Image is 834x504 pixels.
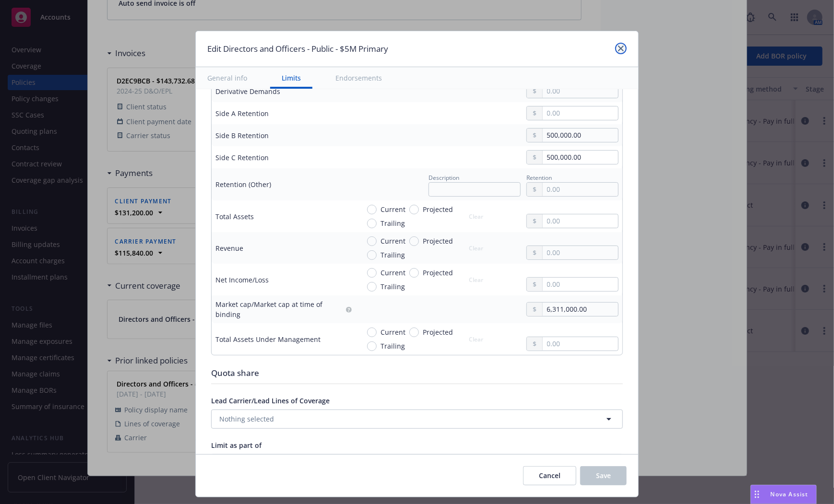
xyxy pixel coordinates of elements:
input: 0.00 [543,151,618,164]
input: 0.00 [543,183,618,196]
button: Cancel [523,466,576,485]
input: Projected [409,236,419,246]
input: 0.00 [543,278,618,291]
span: Retention [526,174,552,182]
span: Projected [423,327,453,337]
button: Limits [270,67,312,89]
div: Drag to move [751,485,763,504]
div: Revenue [215,243,243,253]
input: 0.00 [543,84,618,98]
input: Trailing [367,282,377,292]
div: Total Assets Under Management [215,334,321,344]
span: Current [381,268,405,278]
div: Side C Retention [215,152,269,163]
span: Projected [423,268,453,278]
span: Nova Assist [771,490,809,498]
input: Trailing [367,219,377,228]
span: Limit as part of [211,441,262,450]
input: Trailing [367,250,377,260]
input: Projected [409,205,419,214]
input: Current [367,328,377,337]
span: Nothing selected [219,414,274,424]
input: 0.00 [543,337,618,351]
span: Lead Carrier/Lead Lines of Coverage [211,396,330,405]
div: Total Assets [215,211,254,222]
input: Projected [409,328,419,337]
span: Projected [423,236,453,246]
button: Nova Assist [751,485,817,504]
input: 0.00 [543,303,618,316]
span: Projected [423,204,453,214]
button: Save [580,466,627,485]
span: Trailing [381,281,405,292]
div: Market cap/Market cap at time of binding [215,299,344,319]
input: Current [367,268,377,278]
input: 0.00 [543,129,618,142]
span: Cancel [539,471,560,480]
span: Trailing [381,218,405,228]
span: Save [596,471,611,480]
div: Net Income/Loss [215,275,269,285]
span: Trailing [381,250,405,260]
div: Side B Retention [215,130,269,141]
button: General info [196,67,259,89]
input: Current [367,205,377,214]
input: Trailing [367,341,377,351]
span: Current [381,236,405,246]
span: Trailing [381,341,405,351]
button: Endorsements [324,67,393,89]
input: Projected [409,268,419,278]
span: Description [429,174,459,182]
div: Quota share [211,367,623,379]
button: Nothing selected [211,410,623,429]
div: Retention (Other) [215,179,271,189]
input: 0.00 [543,106,618,120]
h1: Edit Directors and Officers - Public - $5M Primary [207,43,388,55]
input: 0.00 [543,246,618,259]
input: Current [367,236,377,246]
span: Current [381,327,405,337]
input: 0.00 [543,214,618,228]
div: Derivative Demands [215,86,280,96]
span: Current [381,204,405,214]
div: Side A Retention [215,108,269,118]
